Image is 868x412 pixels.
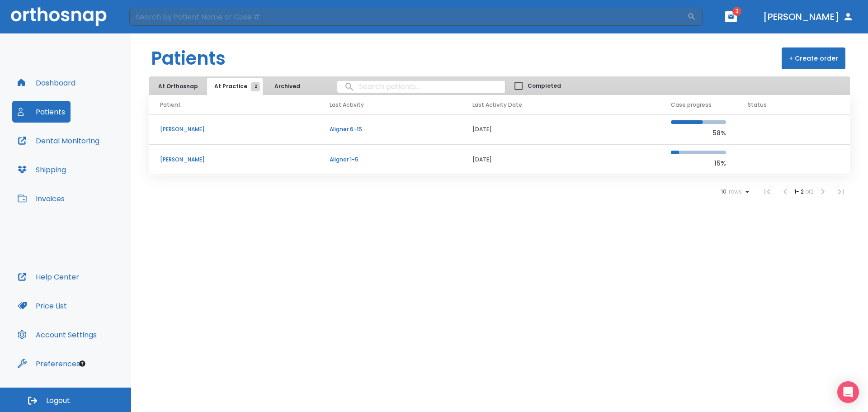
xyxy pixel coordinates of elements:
[805,188,814,195] span: of 2
[12,72,81,94] button: Dashboard
[264,78,310,95] button: Archived
[12,295,72,317] button: Price List
[462,114,660,145] td: [DATE]
[151,45,226,72] h1: Patients
[330,156,451,164] p: Aligner 1-5
[671,101,712,109] span: Case progress
[528,82,561,90] span: Completed
[12,188,70,209] button: Invoices
[12,159,71,180] button: Shipping
[721,189,726,195] span: 10
[46,396,70,406] span: Logout
[129,8,687,26] input: Search by Patient Name or Case #
[12,130,105,152] button: Dental Monitoring
[160,156,308,164] p: [PERSON_NAME]
[151,78,205,95] button: At Orthosnap
[726,189,742,195] span: rows
[11,7,107,26] img: Orthosnap
[671,128,726,138] p: 58%
[472,101,522,109] span: Last Activity Date
[12,324,102,346] button: Account Settings
[12,101,71,123] button: Patients
[251,82,260,91] span: 2
[759,9,857,25] button: [PERSON_NAME]
[330,125,451,133] p: Aligner 6-15
[160,125,308,133] p: [PERSON_NAME]
[748,101,767,109] span: Status
[151,78,311,95] div: tabs
[794,188,805,195] span: 1 - 2
[214,82,255,90] span: At Practice
[160,101,181,109] span: Patient
[837,381,859,403] div: Open Intercom Messenger
[337,78,505,95] input: search
[78,360,86,368] div: Tooltip anchor
[671,158,726,169] p: 15%
[12,353,85,374] button: Preferences
[330,101,364,109] span: Last Activity
[782,47,845,69] button: + Create order
[462,145,660,175] td: [DATE]
[12,266,85,288] button: Help Center
[732,7,741,16] span: 3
